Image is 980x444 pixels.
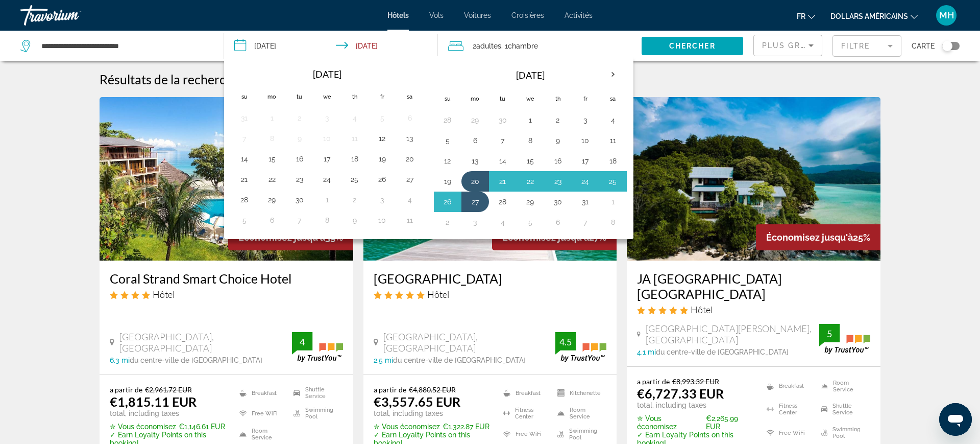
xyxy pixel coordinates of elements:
p: total, including taxes [374,409,491,417]
button: Day 2 [347,193,363,207]
img: trustyou-badge.svg [819,324,870,354]
span: Adultes [476,42,501,50]
span: du centre-ville de [GEOGRAPHIC_DATA] [393,356,526,364]
button: Day 2 [550,113,566,127]
li: Breakfast [234,385,288,401]
th: [DATE] [258,63,396,85]
button: Day 21 [495,174,511,189]
span: [GEOGRAPHIC_DATA][PERSON_NAME], [GEOGRAPHIC_DATA] [646,323,819,345]
span: du centre-ville de [GEOGRAPHIC_DATA] [130,356,262,364]
button: Day 1 [264,111,280,125]
a: Hotel image [100,97,353,261]
button: Day 24 [319,172,335,186]
li: Room Service [552,406,606,421]
button: Day 17 [577,154,594,168]
button: Day 5 [374,111,390,125]
button: Day 6 [550,215,566,229]
font: Croisières [511,11,544,19]
button: Travelers: 2 adults, 0 children [438,31,642,61]
button: Day 5 [522,215,538,229]
button: Day 23 [291,172,308,186]
div: 4 [292,336,312,348]
button: Day 23 [550,174,566,189]
button: Day 30 [495,113,511,127]
button: Day 6 [402,111,418,125]
li: Free WiFi [762,424,816,442]
button: Day 8 [522,133,538,148]
ins: €6,727.33 EUR [637,386,724,401]
button: Day 3 [319,111,335,125]
button: Day 31 [577,195,594,209]
ins: €3,557.65 EUR [374,394,460,409]
button: Day 4 [402,193,418,207]
span: Hôtel [153,289,175,300]
button: Day 14 [236,152,253,166]
button: Day 15 [264,152,280,166]
button: Day 16 [291,152,308,166]
li: Fitness Center [762,401,816,419]
a: Voitures [464,11,491,19]
button: Next month [599,63,627,86]
span: [GEOGRAPHIC_DATA], [GEOGRAPHIC_DATA] [383,331,556,354]
span: a partir de [110,385,142,394]
button: Day 2 [439,215,456,229]
a: Activités [565,11,593,19]
span: ✮ Vous économisez [374,423,440,431]
button: Day 28 [495,195,511,209]
button: Day 31 [236,111,253,125]
p: €1,146.61 EUR [110,423,227,431]
button: Day 29 [264,193,280,207]
a: Hotel image [627,97,880,261]
li: Swimming Pool [552,427,606,442]
button: Day 7 [577,215,594,229]
button: Changer de langue [797,9,815,24]
div: 4 star Hotel [110,289,343,300]
button: Day 3 [577,113,594,127]
button: Day 28 [439,113,456,127]
li: Fitness Center [498,406,552,421]
button: Day 8 [264,131,280,146]
div: 5 star Hotel [374,289,607,300]
mat-select: Sort by [762,39,814,52]
button: Day 9 [291,131,308,146]
button: Day 6 [467,133,483,148]
button: Day 27 [402,172,418,186]
button: Day 20 [467,174,483,189]
span: 6.3 mi [110,356,130,364]
button: Day 10 [577,133,594,148]
del: €4,880.52 EUR [409,385,456,394]
h1: Résultats de la recherche d'hôtel [100,72,281,87]
span: Plus grandes économies [762,41,884,50]
span: 2.5 mi [374,356,393,364]
button: Day 26 [374,172,390,186]
del: €8,993.32 EUR [672,377,719,386]
h3: JA [GEOGRAPHIC_DATA] [GEOGRAPHIC_DATA] [637,271,870,301]
span: du centre-ville de [GEOGRAPHIC_DATA] [656,348,789,356]
li: Shuttle Service [816,401,870,419]
div: 25% [756,224,880,250]
font: Hôtels [387,11,409,19]
button: Day 4 [605,113,621,127]
button: Day 6 [264,213,280,227]
button: Day 8 [319,213,335,227]
span: ✮ Vous économisez [110,423,176,431]
li: Swimming Pool [288,406,342,421]
button: Day 7 [495,133,511,148]
a: Vols [429,11,444,19]
li: Kitchenette [552,385,606,401]
button: Day 2 [291,111,308,125]
button: Day 22 [522,174,538,189]
th: [DATE] [461,63,599,87]
button: Toggle map [935,41,960,51]
div: 5 [819,328,840,340]
button: Day 18 [605,154,621,168]
button: Changer de devise [830,9,918,24]
button: Day 11 [605,133,621,148]
ins: €1,815.11 EUR [110,394,197,409]
span: a partir de [637,377,670,386]
button: Day 13 [467,154,483,168]
span: a partir de [374,385,406,394]
li: Breakfast [762,377,816,395]
span: Chambre [508,42,538,50]
button: Day 25 [605,174,621,189]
